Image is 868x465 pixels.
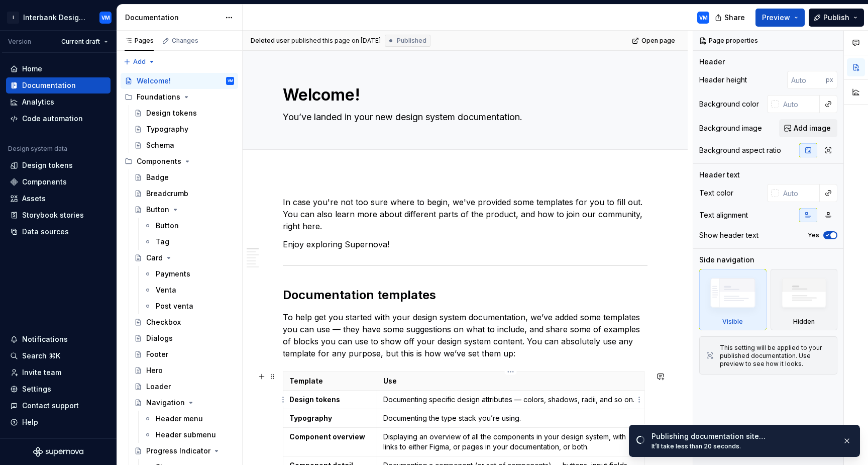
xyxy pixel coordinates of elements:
[699,230,758,240] div: Show header text
[6,94,111,110] a: Analytics
[22,194,46,204] div: Assets
[57,35,113,49] button: Current draft
[699,57,725,67] div: Header
[140,427,238,443] a: Header submenu
[6,174,111,190] a: Components
[121,153,238,169] div: Components
[283,196,647,232] p: In case you're not too sure where to begin, we've provided some templates for you to fill out. Yo...
[22,177,67,187] div: Components
[6,207,111,223] a: Storybook stories
[762,13,790,23] span: Preview
[699,145,781,155] div: Background aspect ratio
[281,83,645,107] textarea: Welcome!
[720,344,831,368] div: This setting will be applied to your published documentation. Use preview to see how it looks.
[146,398,185,408] div: Navigation
[140,298,238,314] a: Post venta
[156,430,216,440] div: Header submenu
[652,431,834,441] div: Publishing documentation site…
[826,76,833,84] p: px
[779,184,820,202] input: Auto
[22,334,68,344] div: Notifications
[121,89,238,105] div: Foundations
[146,124,188,134] div: Typography
[724,13,745,23] span: Share
[699,123,762,133] div: Background image
[283,287,647,303] h2: Documentation templates
[383,395,637,405] p: Documenting specific design attributes — colors, shadows, radii, and so on.
[6,111,111,127] a: Code automation
[22,401,79,411] div: Contact support
[779,119,837,137] button: Add image
[172,37,198,45] div: Changes
[794,123,831,133] span: Add image
[22,160,73,170] div: Design tokens
[33,447,83,457] svg: Supernova Logo
[146,172,169,182] div: Badge
[6,331,111,347] button: Notifications
[22,210,84,220] div: Storybook stories
[137,76,171,86] div: Welcome!
[140,266,238,282] a: Payments
[22,351,60,361] div: Search ⌘K
[130,314,238,330] a: Checkbox
[156,285,176,295] div: Venta
[6,398,111,414] button: Contact support
[699,255,754,265] div: Side navigation
[130,362,238,379] a: Hero
[146,382,171,392] div: Loader
[281,109,645,125] textarea: You’ve landed in your new design system documentation.
[22,114,83,124] div: Code automation
[22,227,69,237] div: Data sources
[779,95,820,113] input: Auto
[156,414,203,424] div: Header menu
[23,13,87,23] div: Interbank Design System
[146,333,173,343] div: Dialogs
[121,55,158,69] button: Add
[130,443,238,459] a: Progress Indicator
[7,12,19,24] div: I
[130,169,238,185] a: Badge
[809,9,864,27] button: Publish
[8,38,31,46] div: Version
[22,417,38,427] div: Help
[808,231,819,239] label: Yes
[22,384,51,394] div: Settings
[146,189,188,199] div: Breadcrumb
[156,237,169,247] div: Tag
[291,37,381,45] div: published this page on [DATE]
[146,365,163,376] div: Hero
[755,9,805,27] button: Preview
[699,14,708,22] div: VM
[823,13,849,23] span: Publish
[133,58,146,66] span: Add
[2,7,115,28] button: IInterbank Design SystemVM
[228,76,233,86] div: VM
[699,170,740,180] div: Header text
[130,330,238,346] a: Dialogs
[771,269,838,330] div: Hidden
[699,99,759,109] div: Background color
[251,37,290,45] span: Deleted user
[383,413,637,423] p: Documenting the type stack you’re using.
[289,395,340,404] strong: Design tokens
[699,188,733,198] div: Text color
[156,269,190,279] div: Payments
[793,318,815,326] div: Hidden
[22,97,54,107] div: Analytics
[383,376,637,386] p: Use
[130,202,238,218] a: Button
[130,250,238,266] a: Card
[125,37,154,45] div: Pages
[6,348,111,364] button: Search ⌘K
[121,73,238,89] a: Welcome!VM
[629,34,680,48] a: Open page
[710,9,751,27] button: Share
[6,414,111,430] button: Help
[652,442,834,450] div: It’ll take less than 20 seconds.
[130,346,238,362] a: Footer
[137,92,180,102] div: Foundations
[6,364,111,381] a: Invite team
[146,317,181,327] div: Checkbox
[699,210,748,220] div: Text alignment
[6,191,111,207] a: Assets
